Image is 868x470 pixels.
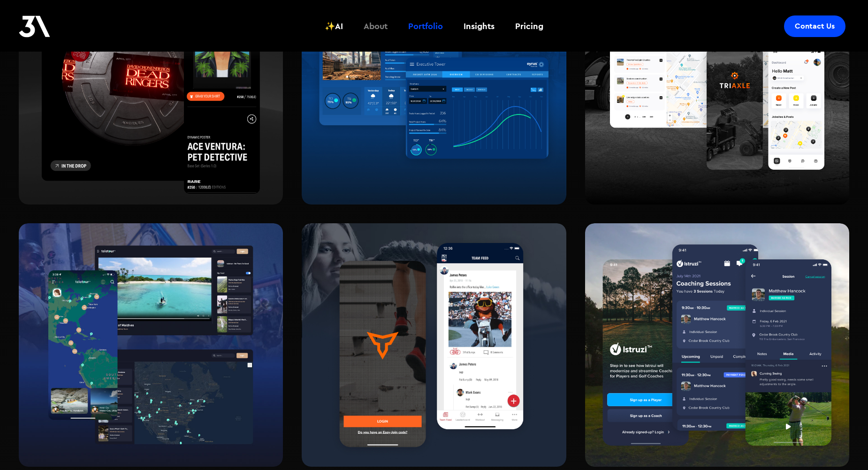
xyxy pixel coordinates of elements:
[515,20,543,32] div: Pricing
[358,9,393,44] a: About
[319,9,349,44] a: ✨AI
[408,20,443,32] div: Portfolio
[464,20,495,32] div: Insights
[458,9,500,44] a: Insights
[364,20,388,32] div: About
[795,22,835,31] div: Contact Us
[325,20,343,32] div: ✨AI
[784,15,845,37] a: Contact Us
[510,9,549,44] a: Pricing
[403,9,449,44] a: Portfolio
